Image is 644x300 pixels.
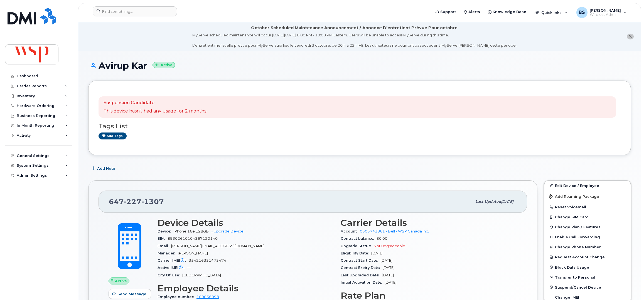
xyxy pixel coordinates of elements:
span: [DATE] [382,273,394,277]
div: MyServe scheduled maintenance will occur [DATE][DATE] 8:00 PM - 10:00 PM Eastern. Users will be u... [192,32,517,48]
span: [DATE] [383,266,395,270]
button: Enable Call Forwarding [544,232,631,242]
h3: Device Details [158,218,334,228]
button: Change Plan / Features [544,222,631,232]
div: October Scheduled Maintenance Announcement / Annonce D'entretient Prévue Pour octobre [251,25,458,31]
a: 100036098 [196,295,219,299]
button: Reset Voicemail [544,202,631,212]
p: This device hasn't had any usage for 2 months [104,108,206,114]
span: Change Plan / Features [555,225,601,229]
button: Add Roaming Package [544,191,631,202]
span: Contract Start Date [341,258,380,262]
button: Transfer to Personal [544,272,631,282]
small: Active [153,62,175,68]
span: Initial Activation Date [341,280,385,284]
span: Account [341,229,360,233]
span: Device [158,229,174,233]
span: [PERSON_NAME] [178,251,208,255]
span: [PERSON_NAME][EMAIL_ADDRESS][DOMAIN_NAME] [171,244,264,248]
span: 89302610104367120140 [168,236,218,241]
span: Contract Expiry Date [341,266,383,270]
button: Change Phone Number [544,242,631,252]
h1: Avirup Kar [88,61,631,71]
span: [DATE] [380,258,392,262]
a: + Upgrade Device [211,229,244,233]
span: Upgrade Status [341,244,374,248]
span: Last Upgraded Date [341,273,382,277]
span: Manager [158,251,178,255]
span: iPhone 16e 128GB [174,229,209,233]
span: Active IMEI [158,266,187,270]
span: [GEOGRAPHIC_DATA] [182,273,221,277]
h3: Carrier Details [341,218,517,228]
span: [DATE] [385,280,397,284]
span: [DATE] [371,251,383,255]
a: Add tags [99,132,127,139]
span: Last updated [475,199,501,204]
span: Active [115,278,127,284]
span: Enable Call Forwarding [555,235,600,239]
button: Add Note [88,164,120,174]
span: 354216331473474 [189,258,226,262]
span: Employee number [158,295,196,299]
button: Request Account Change [544,252,631,262]
span: Send Message [117,291,146,297]
button: Block Data Usage [544,262,631,272]
span: 227 [124,197,141,206]
h3: Employee Details [158,283,334,293]
span: 1307 [141,197,164,206]
span: $0.00 [377,236,387,241]
button: Suspend/Cancel Device [544,282,631,292]
span: [DATE] [501,199,513,204]
span: Suspend/Cancel Device [555,285,601,289]
span: Add Note [97,166,115,171]
span: Eligibility Date [341,251,371,255]
a: Edit Device / Employee [544,181,631,191]
button: Change SIM Card [544,212,631,222]
span: Email [158,244,171,248]
span: Add Roaming Package [549,194,599,200]
p: Suspension Candidate [104,100,206,106]
span: — [187,266,191,270]
button: Send Message [109,289,151,299]
span: City Of Use [158,273,182,277]
h3: Tags List [99,123,621,130]
span: Not Upgradeable [374,244,405,248]
span: 647 [109,197,164,206]
span: Carrier IMEI [158,258,189,262]
span: SIM [158,236,168,241]
span: Contract balance [341,236,377,241]
a: 0503741861 - Bell - WSP Canada Inc. [360,229,429,233]
button: close notification [627,34,634,39]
